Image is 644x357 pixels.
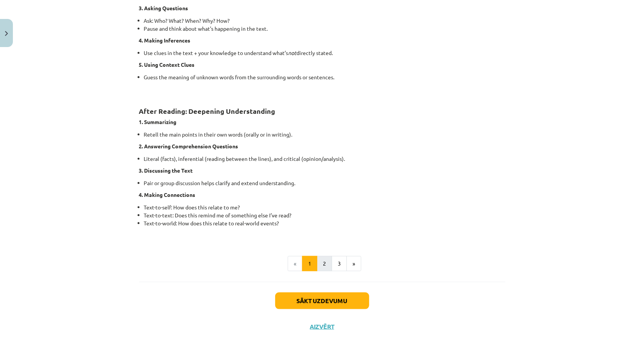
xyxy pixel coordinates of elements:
[308,323,337,330] button: Aizvērt
[302,256,317,271] button: 1
[144,131,505,138] li: Retell the main points in their own words (orally or in writing).
[144,17,505,25] li: Ask: Who? What? When? Why? How?
[144,203,505,211] li: Text-to-self: How does this relate to me?
[139,61,195,68] b: 5. Using Context Clues
[139,37,191,44] b: 4. Making Inferences
[139,143,238,149] b: 2. Answering Comprehension Questions
[144,25,505,33] li: Pause and think about what's happening in the text.
[139,256,505,271] nav: Page navigation example
[346,256,361,271] button: »
[144,49,505,57] li: Use clues in the text + your knowledge to understand what’s directly stated.
[139,118,177,125] b: 1. Summarizing
[332,256,347,271] button: 3
[139,167,193,174] b: 3. Discussing the Text
[144,179,505,187] li: Pair or group discussion helps clarify and extend understanding.
[144,211,505,219] li: Text-to-text: Does this remind me of something else I’ve read?
[5,31,8,36] img: icon-close-lesson-0947bae3869378f0d4975bcd49f059093ad1ed9edebbc8119c70593378902aed.svg
[288,49,297,56] i: not
[144,73,505,81] li: Guess the meaning of unknown words from the surrounding words or sentences.
[144,219,505,227] li: Text-to-world: How does this relate to real-world events?
[139,5,188,11] strong: 3. Asking Questions
[139,107,276,115] strong: After Reading: Deepening Understanding
[139,191,196,198] b: 4. Making Connections
[317,256,332,271] button: 2
[275,293,369,309] button: Sākt uzdevumu
[144,155,505,163] li: Literal (facts), inferential (reading between the lines), and critical (opinion/analysis).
